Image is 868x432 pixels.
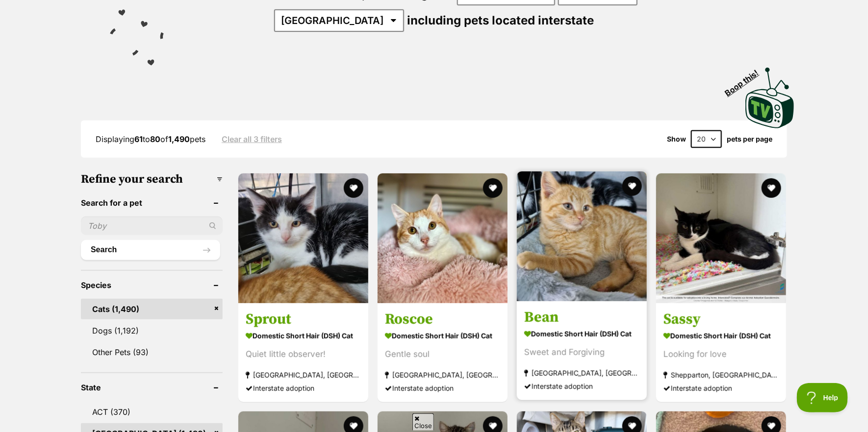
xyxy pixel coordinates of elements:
[246,382,361,395] div: Interstate adoption
[656,173,786,303] img: Sassy - Domestic Short Hair (DSH) Cat
[96,134,205,144] span: Displaying to of pets
[483,178,503,198] button: favourite
[246,310,361,329] h3: Sprout
[378,173,508,303] img: Roscoe - Domestic Short Hair (DSH) Cat
[664,382,779,395] div: Interstate adoption
[622,176,642,196] button: favourite
[762,178,781,198] button: favourite
[81,240,220,260] button: Search
[524,308,639,327] h3: Bean
[385,368,500,382] strong: [GEOGRAPHIC_DATA], [GEOGRAPHIC_DATA]
[664,368,779,382] strong: Shepparton, [GEOGRAPHIC_DATA]
[727,135,772,143] label: pets per page
[745,68,794,128] img: PetRescue TV logo
[407,13,594,27] span: including pets located interstate
[134,134,143,144] strong: 61
[246,348,361,361] div: Quiet little observer!
[524,380,639,393] div: Interstate adoption
[385,329,500,343] strong: Domestic Short Hair (DSH) Cat
[222,135,282,144] a: Clear all 3 filters
[412,413,434,431] span: Close
[378,303,508,402] a: Roscoe Domestic Short Hair (DSH) Cat Gentle soul [GEOGRAPHIC_DATA], [GEOGRAPHIC_DATA] Interstate ...
[344,178,363,198] button: favourite
[168,134,190,144] strong: 1,490
[524,366,639,380] strong: [GEOGRAPHIC_DATA], [GEOGRAPHIC_DATA]
[81,383,223,392] header: State
[81,342,223,362] a: Other Pets (93)
[385,382,500,395] div: Interstate adoption
[385,348,500,361] div: Gentle soul
[664,348,779,361] div: Looking for love
[81,281,223,289] header: Species
[664,310,779,329] h3: Sassy
[745,59,794,130] a: Boop this!
[667,135,686,143] span: Show
[246,329,361,343] strong: Domestic Short Hair (DSH) Cat
[385,310,500,329] h3: Roscoe
[664,329,779,343] strong: Domestic Short Hair (DSH) Cat
[81,216,223,235] input: Toby
[723,62,768,97] span: Boop this!
[517,171,647,301] img: Bean - Domestic Short Hair (DSH) Cat
[524,327,639,341] strong: Domestic Short Hair (DSH) Cat
[797,383,848,412] iframe: Help Scout Beacon - Open
[81,320,223,341] a: Dogs (1,192)
[517,301,647,400] a: Bean Domestic Short Hair (DSH) Cat Sweet and Forgiving [GEOGRAPHIC_DATA], [GEOGRAPHIC_DATA] Inter...
[524,346,639,359] div: Sweet and Forgiving
[81,299,223,319] a: Cats (1,490)
[150,134,160,144] strong: 80
[246,368,361,382] strong: [GEOGRAPHIC_DATA], [GEOGRAPHIC_DATA]
[81,402,223,422] a: ACT (370)
[656,303,786,402] a: Sassy Domestic Short Hair (DSH) Cat Looking for love Shepparton, [GEOGRAPHIC_DATA] Interstate ado...
[238,173,368,303] img: Sprout - Domestic Short Hair (DSH) Cat
[81,198,223,207] header: Search for a pet
[238,303,368,402] a: Sprout Domestic Short Hair (DSH) Cat Quiet little observer! [GEOGRAPHIC_DATA], [GEOGRAPHIC_DATA] ...
[81,172,223,186] h3: Refine your search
